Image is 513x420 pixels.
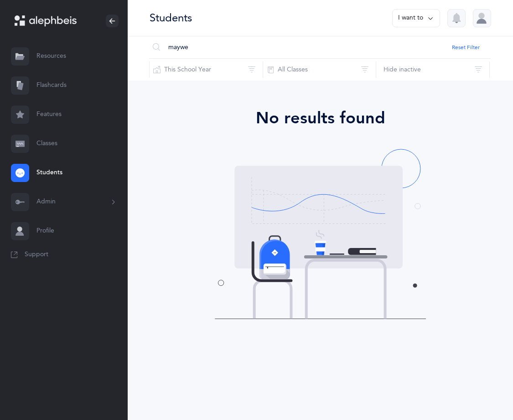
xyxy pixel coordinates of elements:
span: Support [25,250,48,259]
button: This School Year [149,59,263,81]
button: All Classes [263,59,377,81]
button: Hide inactive [376,59,490,81]
div: No results found [153,106,487,131]
button: Reset Filter [452,43,480,51]
div: Students [150,10,192,25]
img: Coming Soon [212,149,429,319]
button: I want to [392,9,440,27]
input: Search Students [149,36,491,58]
iframe: Drift Widget Chat Controller [467,374,502,409]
